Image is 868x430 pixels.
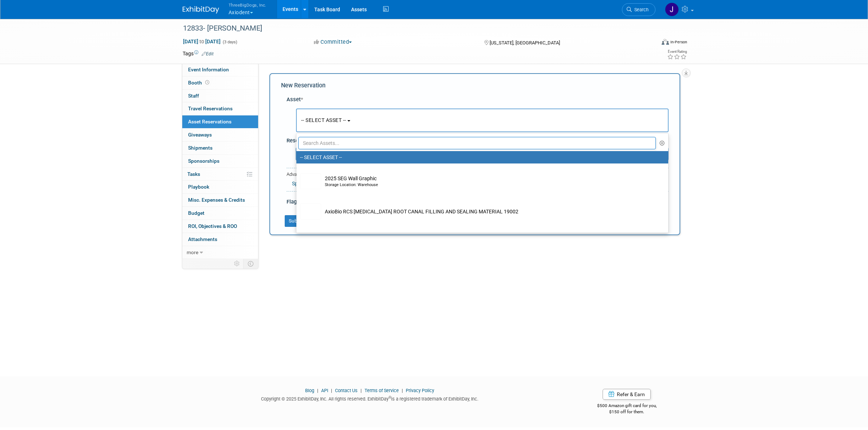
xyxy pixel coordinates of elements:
td: Personalize Event Tab Strip [231,259,244,268]
a: Shipments [182,142,258,154]
span: Flag: [287,198,298,205]
a: Specify Shipping Logistics Category [292,181,373,186]
a: Event Information [182,63,258,76]
a: ROI, Objectives & ROO [182,220,258,233]
sup: ® [389,395,391,399]
div: Event Format [612,38,688,49]
span: | [400,388,405,393]
span: Booth [188,80,211,86]
span: Travel Reservations [188,106,233,111]
span: -- SELECT ASSET -- [301,117,346,123]
a: Asset Reservations [182,115,258,128]
span: [US_STATE], [GEOGRAPHIC_DATA] [490,40,560,46]
span: to [198,39,205,44]
a: Contact Us [335,388,358,393]
div: Event Rating [667,50,687,54]
span: Misc. Expenses & Credits [188,197,245,203]
span: Tasks [187,171,200,177]
span: | [315,388,320,393]
span: Attachments [188,236,217,242]
div: Asset [287,96,669,103]
a: Attachments [182,233,258,246]
a: Sponsorships [182,155,258,167]
span: Playbook [188,184,209,190]
span: (3 days) [222,40,237,44]
a: Blog [305,388,314,393]
div: Storage Location: Warehouse [325,182,654,188]
span: [DATE] [DATE] [183,38,221,45]
a: Tasks [182,168,258,181]
a: Playbook [182,181,258,193]
a: Terms of Service [365,388,399,393]
span: New Reservation [281,82,326,89]
a: Staff [182,90,258,102]
span: more [187,249,198,255]
div: In-Person [670,39,687,45]
div: 12833- [PERSON_NAME] [180,22,645,35]
span: | [329,388,334,393]
td: Tags [183,50,214,57]
a: Privacy Policy [406,388,434,393]
label: -- SELECT ASSET -- [300,153,661,162]
span: Event Information [188,67,229,72]
div: $150 off for them. [568,409,686,415]
div: Copyright © 2025 ExhibitDay, Inc. All rights reserved. ExhibitDay is a registered trademark of Ex... [183,394,557,402]
img: Format-Inperson.png [662,39,669,45]
a: more [182,246,258,259]
button: -- SELECT ASSET -- [296,109,669,132]
span: Sponsorships [188,158,219,164]
button: Submit [285,215,309,227]
a: Travel Reservations [182,102,258,115]
input: Search Assets... [298,137,656,149]
button: Committed [311,38,355,46]
div: Advanced Options [287,171,669,178]
span: ThreeBigDogs, Inc. [229,1,266,9]
span: Asset Reservations [188,119,231,125]
div: Reservation Notes [287,137,669,145]
a: Budget [182,207,258,220]
td: AxioBio RCS [MEDICAL_DATA] ROOT CANAL FILLING AND SEALING MATERIAL 19002 [321,204,654,220]
img: ExhibitDay [183,6,219,13]
a: API [321,388,328,393]
img: Justin Newborn [665,3,679,16]
td: Toggle Event Tabs [243,259,258,268]
a: Misc. Expenses & Credits [182,194,258,206]
td: 2025 SEG Wall Graphic [321,173,654,189]
span: Shipments [188,145,213,151]
span: | [359,388,363,393]
span: ROI, Objectives & ROO [188,223,237,229]
span: Search [632,7,649,12]
div: $500 Amazon gift card for you, [568,398,686,415]
span: Staff [188,93,199,99]
span: Booth not reserved yet [204,80,211,85]
span: Budget [188,210,205,216]
span: Giveaways [188,132,212,138]
a: Giveaways [182,129,258,141]
a: Edit [202,51,214,56]
a: Search [622,3,655,16]
a: Refer & Earn [603,389,651,400]
a: Booth [182,76,258,89]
